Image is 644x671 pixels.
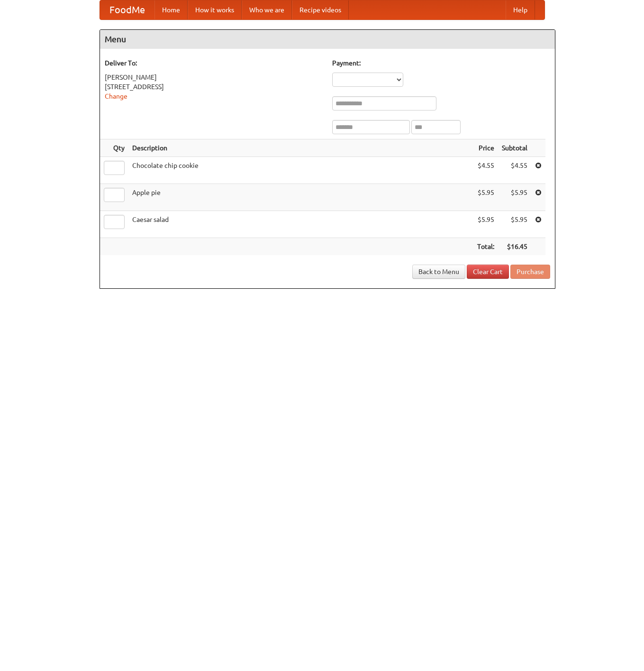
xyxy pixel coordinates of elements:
[473,184,498,211] td: $5.95
[105,82,323,92] div: [STREET_ADDRESS]
[473,157,498,184] td: $4.55
[498,157,531,184] td: $4.55
[100,139,128,157] th: Qty
[242,0,292,19] a: Who we are
[154,0,188,19] a: Home
[100,30,555,49] h4: Menu
[128,184,473,211] td: Apple pie
[467,265,509,279] a: Clear Cart
[473,139,498,157] th: Price
[292,0,349,19] a: Recipe videos
[105,73,323,82] div: [PERSON_NAME]
[498,238,531,256] th: $16.45
[128,157,473,184] td: Chocolate chip cookie
[128,139,473,157] th: Description
[473,238,498,256] th: Total:
[128,211,473,238] td: Caesar salad
[498,184,531,211] td: $5.95
[473,211,498,238] td: $5.95
[498,139,531,157] th: Subtotal
[100,0,154,19] a: FoodMe
[506,0,535,19] a: Help
[412,265,465,279] a: Back to Menu
[105,58,323,68] h5: Deliver To:
[332,58,550,68] h5: Payment:
[188,0,242,19] a: How it works
[510,265,550,279] button: Purchase
[105,92,127,100] a: Change
[498,211,531,238] td: $5.95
